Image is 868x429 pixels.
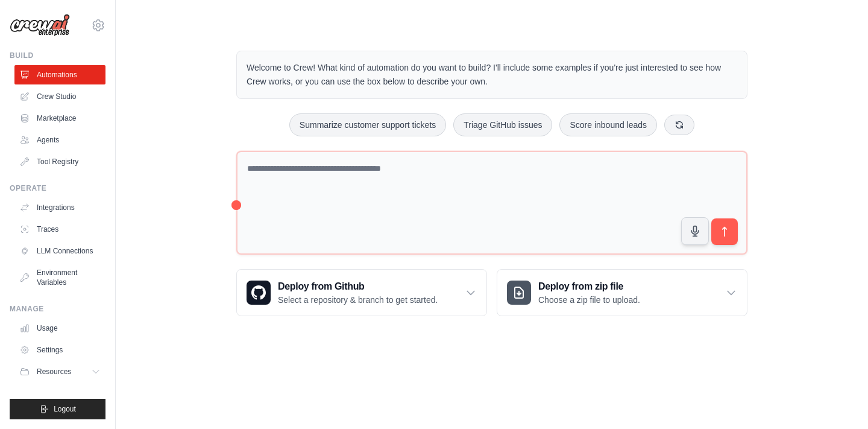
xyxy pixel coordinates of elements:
a: Automations [14,65,105,84]
button: Resources [14,362,105,381]
div: Manage [10,304,105,314]
span: Resources [37,367,71,377]
button: Score inbound leads [559,113,657,136]
span: Logout [54,404,76,414]
a: Traces [14,220,105,239]
a: LLM Connections [14,241,105,261]
img: Logo [10,14,70,37]
p: Choose a zip file to upload. [538,294,640,306]
a: Marketplace [14,109,105,128]
div: Operate [10,183,105,193]
p: Select a repository & branch to get started. [278,294,438,306]
button: Logout [10,399,105,419]
button: Summarize customer support tickets [289,113,446,136]
a: Usage [14,319,105,338]
iframe: Chat Widget [808,371,868,429]
a: Environment Variables [14,263,105,292]
a: Agents [14,130,105,150]
button: Triage GitHub issues [453,113,552,136]
p: Welcome to Crew! What kind of automation do you want to build? I'll include some examples if you'... [247,61,737,89]
h3: Deploy from zip file [538,279,640,294]
h3: Deploy from Github [278,279,438,294]
div: Build [10,51,105,60]
a: Integrations [14,198,105,217]
a: Settings [14,340,105,360]
a: Crew Studio [14,87,105,106]
a: Tool Registry [14,152,105,171]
